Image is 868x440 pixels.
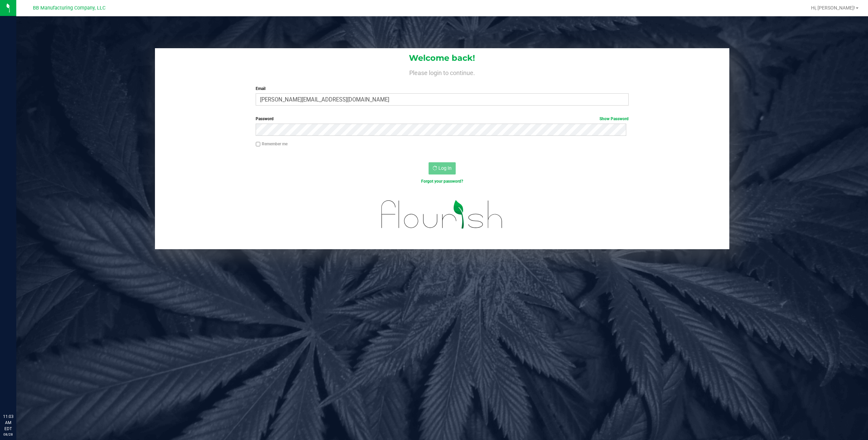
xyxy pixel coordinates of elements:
[33,5,105,11] span: BB Manufacturing Company, LLC
[3,414,13,432] p: 11:03 AM EDT
[811,5,855,11] span: Hi, [PERSON_NAME]!
[256,141,288,147] label: Remember me
[256,142,260,147] input: Remember me
[370,191,514,238] img: flourish_logo.svg
[3,432,13,437] p: 08/28
[438,165,452,171] span: Log In
[599,116,629,121] a: Show Password
[429,162,456,175] button: Log In
[155,68,730,76] h4: Please login to continue.
[256,116,274,121] span: Password
[421,179,463,184] a: Forgot your password?
[155,54,730,62] h1: Welcome back!
[256,86,629,92] label: Email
